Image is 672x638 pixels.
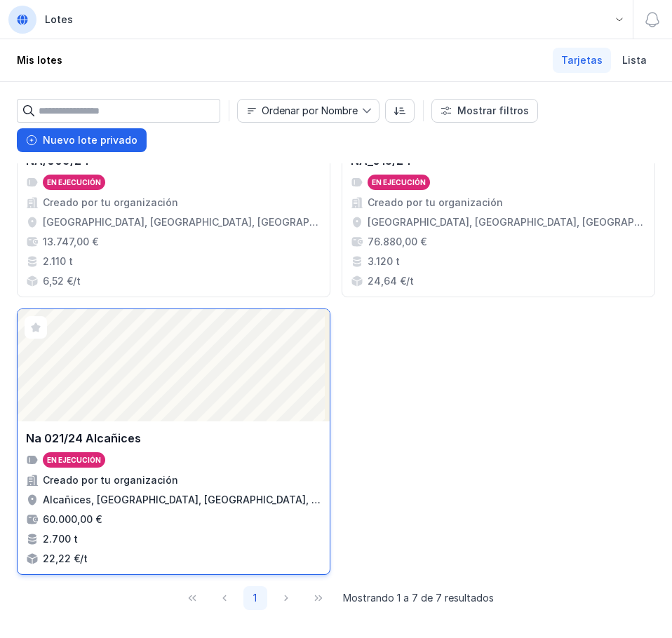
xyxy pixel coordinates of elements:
div: Mis lotes [17,53,62,67]
a: Lista [614,48,655,73]
div: Na 021/24 Alcañices [26,430,141,447]
div: En ejecución [372,177,426,187]
button: Nuevo lote privado [17,128,147,152]
div: 22,22 €/t [43,552,88,566]
span: Lista [622,53,647,67]
div: [GEOGRAPHIC_DATA], [GEOGRAPHIC_DATA], [GEOGRAPHIC_DATA], [GEOGRAPHIC_DATA] [43,215,321,229]
div: Ordenar por Nombre [262,106,358,116]
div: 24,64 €/t [368,274,414,288]
div: Mostrar filtros [457,104,529,118]
div: 3.120 t [368,254,400,269]
span: Tarjetas [561,53,603,67]
a: Sin georreferenciaNA_013/24En ejecuciónCreado por tu organización[GEOGRAPHIC_DATA], [GEOGRAPHIC_D... [342,31,655,297]
div: En ejecución [47,177,101,187]
div: Creado por tu organización [43,473,178,487]
div: En ejecución [47,455,101,465]
div: Alcañices, [GEOGRAPHIC_DATA], [GEOGRAPHIC_DATA], [GEOGRAPHIC_DATA] [43,493,321,507]
div: Creado por tu organización [368,196,503,210]
button: Page 1 [243,586,267,610]
div: Nuevo lote privado [43,133,137,147]
div: 76.880,00 € [368,235,426,249]
div: 2.700 t [43,532,78,546]
div: Lotes [45,13,73,27]
div: 2.110 t [43,254,73,269]
button: Mostrar filtros [431,99,538,123]
div: [GEOGRAPHIC_DATA], [GEOGRAPHIC_DATA], [GEOGRAPHIC_DATA], [GEOGRAPHIC_DATA] [368,215,646,229]
div: 13.747,00 € [43,235,98,249]
a: NA/009/24En ejecuciónCreado por tu organización[GEOGRAPHIC_DATA], [GEOGRAPHIC_DATA], [GEOGRAPHIC_... [17,31,330,297]
div: 60.000,00 € [43,513,102,527]
div: Creado por tu organización [43,196,178,210]
span: Mostrando 1 a 7 de 7 resultados [343,591,494,605]
a: Tarjetas [553,48,611,73]
div: 6,52 €/t [43,274,81,288]
span: Nombre [238,100,362,122]
a: Na 021/24 AlcañicesEn ejecuciónCreado por tu organizaciónAlcañices, [GEOGRAPHIC_DATA], [GEOGRAPHI... [17,308,330,575]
